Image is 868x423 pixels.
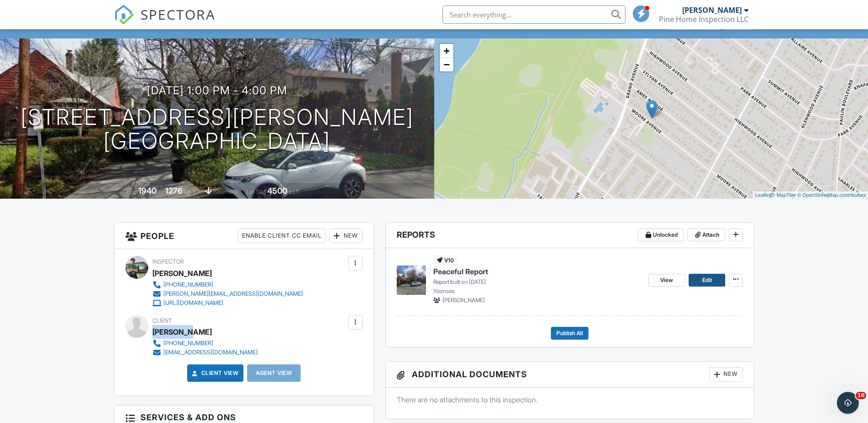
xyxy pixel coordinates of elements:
span: sq.ft. [289,188,300,195]
div: [PERSON_NAME] [152,266,212,280]
div: Enable Client CC Email [238,228,326,243]
a: SPECTORA [114,12,216,32]
a: [URL][DOMAIN_NAME] [152,298,303,308]
div: [PERSON_NAME] [682,5,742,15]
div: 4500 [267,186,287,195]
span: 10 [856,392,866,399]
span: Built [127,188,137,195]
span: sq. ft. [184,188,197,195]
div: 1940 [138,186,156,195]
span: basement [213,188,238,195]
div: [URL][DOMAIN_NAME] [163,299,223,307]
p: There are no attachments to this inspection. [397,395,743,405]
h3: Additional Documents [386,362,754,388]
div: [PERSON_NAME][EMAIL_ADDRESS][DOMAIN_NAME] [163,290,303,298]
a: Client View [190,369,239,378]
div: [PHONE_NUMBER] [163,281,213,288]
a: [PHONE_NUMBER] [152,339,258,348]
span: Inspector [152,258,184,265]
div: 1276 [165,186,183,195]
div: New [329,228,363,243]
span: Client [152,317,172,324]
img: The Best Home Inspection Software - Spectora [114,5,134,25]
div: [PHONE_NUMBER] [163,340,213,347]
a: © MapTiler [771,192,796,198]
h1: [STREET_ADDRESS][PERSON_NAME] [GEOGRAPHIC_DATA] [21,105,414,154]
span: SPECTORA [140,5,216,24]
div: [PERSON_NAME] [152,325,212,339]
a: [PHONE_NUMBER] [152,280,303,289]
div: Client View [670,17,721,29]
div: More [724,17,754,29]
a: Zoom out [440,58,453,71]
a: Zoom in [440,44,453,58]
div: New [709,367,743,382]
div: [EMAIL_ADDRESS][DOMAIN_NAME] [163,349,258,356]
div: | [753,191,868,199]
a: © OpenStreetMap contributors [798,192,866,198]
h3: [DATE] 1:00 pm - 4:00 pm [147,84,287,97]
div: Pine Home Inspection LLC [659,15,749,24]
iframe: Intercom live chat [837,392,859,414]
a: Leaflet [755,192,770,198]
input: Search everything... [442,5,625,24]
h3: People [114,223,374,249]
span: Lot Size [247,188,266,195]
a: [EMAIL_ADDRESS][DOMAIN_NAME] [152,348,258,357]
a: [PERSON_NAME][EMAIL_ADDRESS][DOMAIN_NAME] [152,289,303,298]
